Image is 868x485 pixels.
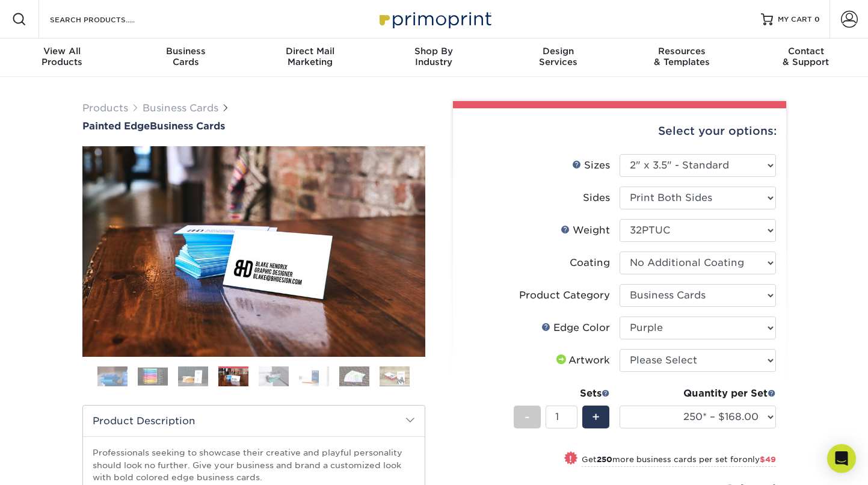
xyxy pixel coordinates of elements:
img: Business Cards 03 [178,366,208,387]
div: & Support [744,46,868,67]
img: Business Cards 05 [259,366,289,387]
a: Products [82,102,128,114]
span: only [742,455,776,464]
span: Shop By [372,46,496,57]
a: DesignServices [496,39,620,77]
strong: 250 [597,455,612,464]
span: 0 [814,15,820,23]
img: Painted Edge 04 [82,133,425,370]
span: Design [496,46,620,57]
input: SEARCH PRODUCTS..... [49,12,166,26]
span: Resources [620,46,744,57]
small: Get more business cards per set for [582,455,776,467]
img: Business Cards 04 [218,367,248,388]
span: MY CART [778,14,812,25]
span: ! [569,453,572,465]
a: Resources& Templates [620,39,744,77]
div: Services [496,46,620,67]
div: Edge Color [541,321,610,335]
a: Shop ByIndustry [372,39,496,77]
div: Coating [570,256,610,270]
span: + [592,408,600,426]
div: Artwork [554,353,610,368]
span: - [525,408,530,426]
div: Quantity per Set [620,386,776,401]
span: Business [124,46,248,57]
h2: Product Description [83,406,425,436]
div: Cards [124,46,248,67]
div: Sides [583,191,610,205]
span: Contact [744,46,868,57]
a: Contact& Support [744,39,868,77]
div: Select your options: [463,108,777,154]
img: Primoprint [374,6,494,32]
span: Direct Mail [248,46,372,57]
span: Painted Edge [82,120,150,132]
img: Business Cards 01 [97,362,128,392]
a: Painted EdgeBusiness Cards [82,120,425,132]
h1: Business Cards [82,120,425,132]
img: Business Cards 02 [138,367,168,386]
img: Business Cards 06 [299,366,329,387]
div: Sets [514,386,610,401]
a: Direct MailMarketing [248,39,372,77]
div: & Templates [620,46,744,67]
a: BusinessCards [124,39,248,77]
div: Product Category [519,288,610,303]
img: Business Cards 08 [380,366,410,387]
div: Sizes [572,158,610,173]
div: Open Intercom Messenger [827,444,856,473]
img: Business Cards 07 [339,366,369,387]
div: Marketing [248,46,372,67]
span: $49 [760,455,776,464]
div: Industry [372,46,496,67]
div: Weight [561,223,610,238]
a: Business Cards [143,102,218,114]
